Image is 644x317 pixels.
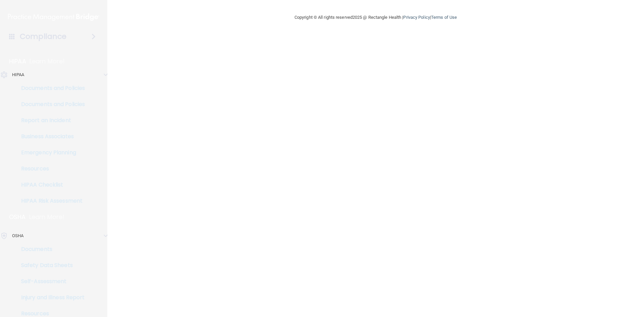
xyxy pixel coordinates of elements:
[9,57,26,65] p: HIPAA
[4,181,96,188] p: HIPAA Checklist
[4,133,96,140] p: Business Associates
[4,117,96,124] p: Report an Incident
[12,232,23,240] p: OSHA
[4,310,96,317] p: Resources
[4,149,96,156] p: Emergency Planning
[8,10,99,24] img: PMB logo
[4,294,96,301] p: Injury and Illness Report
[20,32,66,41] h4: Compliance
[30,57,65,65] p: Learn More!
[4,246,96,253] p: Documents
[253,7,498,28] div: Copyright © All rights reserved 2025 @ Rectangle Health | |
[403,15,430,20] a: Privacy Policy
[29,213,65,221] p: Learn More!
[12,71,24,79] p: HIPAA
[431,15,457,20] a: Terms of Use
[4,101,96,108] p: Documents and Policies
[4,165,96,172] p: Resources
[9,213,26,221] p: OSHA
[4,278,96,285] p: Self-Assessment
[4,85,96,92] p: Documents and Policies
[4,262,96,269] p: Safety Data Sheets
[4,198,96,204] p: HIPAA Risk Assessment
